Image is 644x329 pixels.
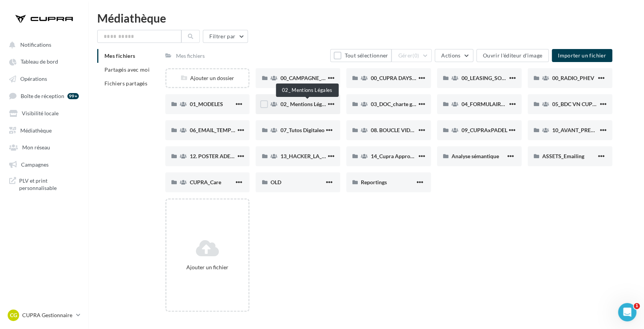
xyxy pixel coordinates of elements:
span: OLD [270,179,281,185]
span: Médiathèque [20,127,52,133]
button: Actions [435,49,473,62]
div: Ajouter un dossier [166,74,249,82]
span: Partagés avec moi [104,66,150,73]
span: 05_BDC VN CUPRA [552,101,600,107]
span: 09_CUPRAxPADEL [461,127,507,133]
span: Campagnes [21,161,49,167]
span: 08. BOUCLE VIDEO ECRAN SHOWROOM [371,127,472,133]
span: 03_DOC_charte graphique et GUIDELINES [371,101,471,107]
a: Campagnes [5,157,83,171]
span: 01_MODELES [190,101,223,107]
span: 14_Cupra Approved_OCCASIONS_GARANTIES [371,153,484,159]
div: Médiathèque [97,12,635,24]
button: Filtrer par [203,30,248,43]
span: Fichiers partagés [104,80,147,87]
a: Mon réseau [5,140,83,154]
span: 07_Tutos Digitaleo [280,127,324,133]
a: Opérations [5,72,83,85]
span: CG [10,311,17,319]
span: Boîte de réception [21,93,64,99]
div: 99+ [67,93,79,99]
span: Actions [441,52,460,59]
div: 02_ Mentions Légales [276,83,339,97]
button: Gérer(0) [391,49,432,62]
span: Mon réseau [22,144,50,151]
span: Notifications [20,41,51,48]
span: (0) [412,52,419,59]
a: Médiathèque [5,123,83,137]
span: ASSETS_Emailing [542,153,584,159]
a: Visibilité locale [5,106,83,119]
button: Notifications [5,38,80,51]
span: Visibilité locale [22,110,59,116]
span: Importer un fichier [558,52,606,59]
span: Analyse sémantique [452,153,499,159]
span: 00_CAMPAGNE_OCTOBRE [280,75,346,81]
button: Ouvrir l'éditeur d'image [476,49,549,62]
a: CG CUPRA Gestionnaire [6,308,82,322]
span: Tableau de bord [21,59,58,65]
button: Tout sélectionner [330,49,391,62]
span: 06_EMAIL_TEMPLATE HTML CUPRA [190,127,279,133]
span: 00_RADIO_PHEV [552,75,594,81]
a: PLV et print personnalisable [5,174,83,195]
span: Opérations [20,75,47,82]
a: Boîte de réception 99+ [5,88,83,103]
span: Reportings [361,179,387,185]
span: 04_FORMULAIRE DES DEMANDES CRÉATIVES [461,101,575,107]
div: Ajouter un fichier [170,264,246,271]
span: 1 [634,303,640,309]
span: 00_CUPRA DAYS (JPO) [371,75,426,81]
p: CUPRA Gestionnaire [22,311,73,319]
span: 00_LEASING_SOCIAL_ÉLECTRIQUE [461,75,547,81]
span: 12. POSTER ADEME [190,153,238,159]
div: Mes fichiers [176,52,205,60]
span: Mes fichiers [104,52,135,59]
button: Importer un fichier [552,49,612,62]
span: CUPRA_Care [190,179,221,185]
iframe: Intercom live chat [618,303,636,321]
span: PLV et print personnalisable [19,177,79,192]
a: Tableau de bord [5,54,83,68]
span: 13_HACKER_LA_PQR [280,153,333,159]
span: 02_ Mentions Légales [280,101,331,107]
